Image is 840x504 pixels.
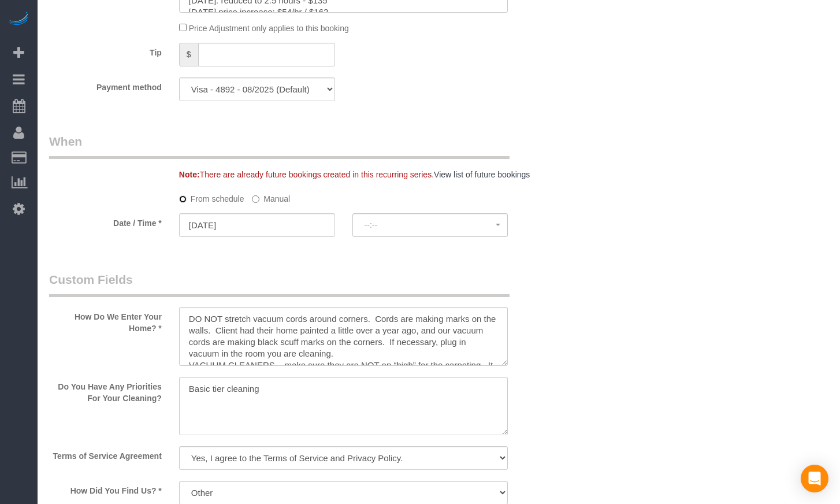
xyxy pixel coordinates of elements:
input: MM/DD/YYYY [179,213,335,237]
label: Date / Time * [40,213,170,229]
div: Open Intercom Messenger [801,465,828,492]
legend: When [49,133,510,159]
label: How Do We Enter Your Home? * [40,307,170,334]
div: There are already future bookings created in this recurring series. [170,169,560,180]
label: Manual [252,189,290,205]
span: $ [179,43,198,66]
a: View list of future bookings [434,170,530,179]
span: --:-- [365,220,496,229]
strong: Note: [179,170,200,179]
label: From schedule [179,189,244,205]
input: From schedule [179,195,187,203]
label: How Did You Find Us? * [40,481,170,496]
label: Tip [40,43,170,58]
label: Do You Have Any Priorities For Your Cleaning? [40,377,170,404]
span: Price Adjustment only applies to this booking [189,24,349,33]
legend: Custom Fields [49,271,510,297]
button: --:-- [352,213,508,237]
input: Manual [252,195,259,203]
img: Automaid Logo [7,12,30,28]
label: Terms of Service Agreement [40,446,170,462]
label: Payment method [40,77,170,93]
